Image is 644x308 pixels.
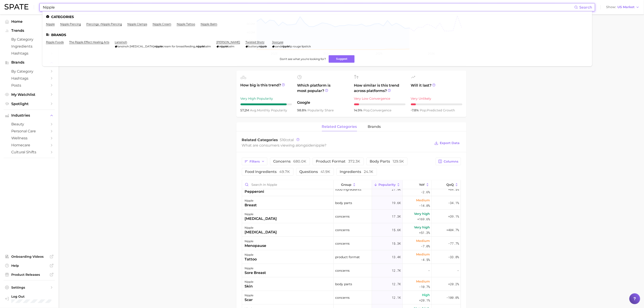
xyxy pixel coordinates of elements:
[392,227,401,233] span: 15.6k
[245,170,290,174] span: food ingredients
[364,108,392,112] span: convergence
[153,22,171,26] a: nipple cream
[392,268,401,273] span: 12.7k
[420,108,427,112] abbr: popularity index
[280,138,294,142] span: total
[419,230,430,235] span: +51.3%
[241,83,292,94] span: How big is this trend?
[245,266,266,271] div: nipple
[297,83,349,98] span: Which platform is most popular?
[297,100,349,105] span: Google
[411,108,420,112] span: -7.8%
[354,83,406,94] span: How similar is this trend across platforms?
[348,159,360,163] span: 372.3k
[392,200,401,206] span: 19.6k
[372,180,403,189] button: Popularity
[86,22,122,26] a: piercings >nipple piercing
[4,18,55,25] a: Home
[4,50,55,57] a: Hashtags
[241,96,292,101] div: Very High Popularity
[335,241,350,246] span: concerns
[340,170,374,174] span: ingredients
[46,22,55,26] a: nipple
[248,45,258,48] span: buttery
[308,108,334,112] span: popularity share
[414,211,430,216] span: Very high
[196,45,204,48] em: nipple
[46,33,589,37] li: Brands
[245,239,266,244] div: nipple
[368,125,381,129] span: brands
[448,241,459,246] span: -77.7%
[335,214,350,219] span: concerns
[444,160,458,163] span: Columns
[273,160,307,163] span: concerns
[606,6,616,8] span: Show
[436,158,461,165] button: Columns
[421,244,430,249] span: -7.0%
[419,203,430,208] span: -14.0%
[245,293,254,298] div: nipple
[204,45,211,48] span: balm
[245,40,264,44] a: twisted shotz
[321,170,330,174] span: 41.9k
[242,237,461,250] button: nipplemenopauseconcerns15.3kMedium-7.0%-77.7%
[457,268,459,273] span: -
[354,108,364,112] span: 14.9%
[4,36,55,43] a: by Category
[440,141,460,145] span: Export Data
[329,55,355,63] button: Suggest
[4,149,55,156] a: cultural shifts
[392,295,401,300] span: 12.1k
[11,37,47,41] span: by Category
[242,183,461,196] button: nipplepepperonifood ingredients21.9kMedium-2.6%+64.5%
[11,76,47,80] span: Hashtags
[115,40,127,44] a: lansinoh
[428,268,430,273] span: -
[411,103,462,105] div: 1 / 10
[245,252,257,257] div: nipple
[297,108,308,112] span: 98.8%
[335,254,360,260] span: product format
[11,122,47,126] span: beauty
[414,225,430,230] span: Very high
[242,210,461,223] button: nipple[MEDICAL_DATA]concerns17.3kVery high+169.6%+39.1%
[378,183,396,186] span: Popularity
[245,230,277,235] div: [MEDICAL_DATA]
[242,291,461,304] button: nipplescarconcerns12.1kHigh+20.1%-100.0%
[4,142,55,149] a: homecare
[245,225,277,230] div: nipple
[364,170,374,174] span: 24.1k
[4,68,55,75] a: by Category
[605,4,641,10] button: ShowUS Market
[4,262,55,269] a: Help
[242,250,461,264] button: nippletattooproduct format13.4kMedium-4.5%-33.8%
[242,264,461,277] button: nipplesore breastconcerns12.7k--
[421,189,430,195] span: -2.6%
[242,277,461,291] button: nippleskinbody parts12.7kMedium-10.7%+20.2%
[245,270,266,276] div: sore breast
[241,108,250,112] span: 57.2m
[617,6,635,8] span: US Market
[245,243,266,248] div: menopause
[250,108,287,112] span: monthly popularity
[245,202,257,208] div: breast
[392,254,401,260] span: 13.4k
[242,180,333,189] input: Search in nipple
[242,142,431,148] div: What are consumers viewing alongside ?
[416,198,430,203] span: Medium
[275,45,281,48] span: sand
[416,238,430,244] span: Medium
[335,281,352,287] span: body parts
[162,45,195,48] span: cream for breastfeeding
[4,271,55,278] a: Product Releases
[419,298,430,303] span: +20.1%
[392,241,401,246] span: 15.3k
[11,19,47,24] span: Home
[11,143,47,147] span: homecare
[335,268,350,273] span: concerns
[272,40,283,44] a: joocyee
[433,140,461,146] button: Export Data
[4,128,55,135] a: personal care
[11,113,47,117] span: Industries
